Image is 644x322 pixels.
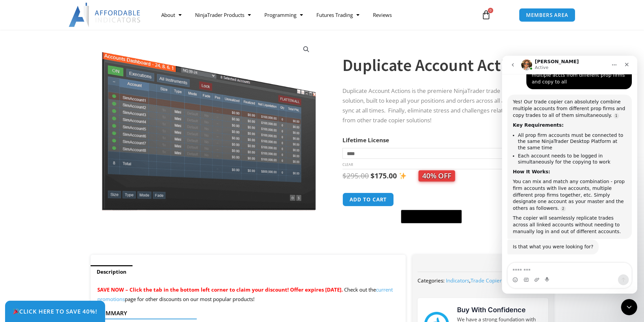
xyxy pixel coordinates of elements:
span: $ [371,171,375,180]
bdi: 295.00 [342,171,369,180]
a: Programming [258,7,310,23]
a: About [154,7,188,23]
h1: Duplicate Account Actions [342,53,540,77]
nav: Menu [154,7,474,23]
button: Buy with GPay [401,210,462,223]
a: Trade Copier [471,277,502,284]
a: Description [91,265,133,278]
iframe: Secure express checkout frame [400,192,460,208]
a: MEMBERS AREA [519,8,575,22]
img: ✨ [399,172,406,179]
label: Lifetime License [342,136,389,144]
a: NinjaTrader Products [188,7,258,23]
span: 0 [488,8,493,13]
img: LogoAI | Affordable Indicators – NinjaTrader [69,3,141,27]
span: SAVE NOW – Click the tab in the bottom left corner to claim your discount! Offer expires [DATE]. [97,286,343,293]
span: , [446,277,502,284]
iframe: PayPal Message 1 [342,227,540,233]
button: Add to cart [342,193,394,206]
iframe: Intercom live chat [502,56,637,294]
a: Clear options [342,162,353,167]
img: 🎉 [13,308,19,314]
span: Categories: [418,277,445,284]
iframe: Intercom live chat [621,299,637,315]
span: $ [342,171,347,180]
p: Check out the page for other discounts on our most popular products! [97,285,399,304]
bdi: 175.00 [371,171,397,180]
a: Indicators [446,277,469,284]
a: Reviews [366,7,399,23]
span: Click Here to save 40%! [13,308,97,314]
a: 🎉Click Here to save 40%! [5,301,105,322]
p: Duplicate Account Actions is the premiere NinjaTrader trade copier solution, built to keep all yo... [342,86,540,125]
a: 0 [471,5,501,25]
a: View full-screen image gallery [300,43,312,55]
span: 40% OFF [419,170,455,181]
span: MEMBERS AREA [526,13,568,18]
a: Futures Trading [310,7,366,23]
